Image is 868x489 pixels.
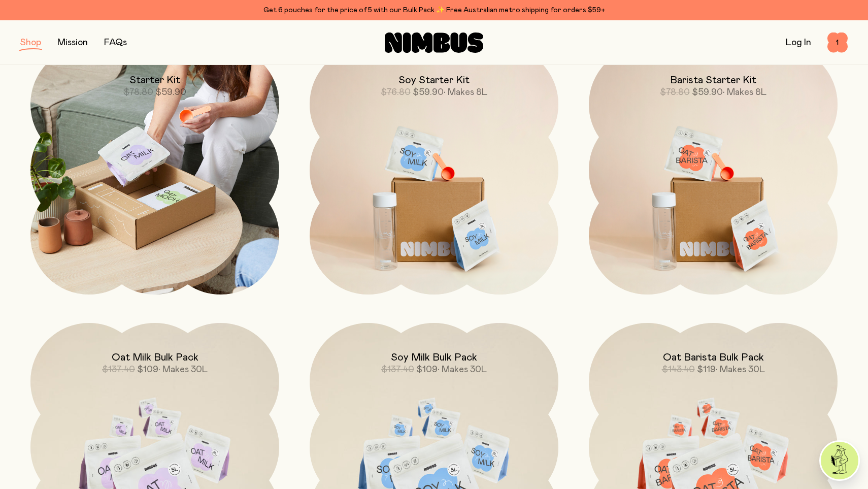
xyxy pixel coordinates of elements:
[398,74,470,86] h2: Soy Starter Kit
[413,88,444,97] span: $59.90
[102,365,135,374] span: $137.40
[381,88,411,97] span: $76.80
[786,38,811,47] a: Log In
[129,74,180,86] h2: Starter Kit
[123,88,153,97] span: $78.80
[20,4,848,16] div: Get 6 pouches for the price of 5 with our Bulk Pack ✨ Free Australian metro shipping for orders $59+
[444,88,487,97] span: • Makes 8L
[697,365,716,374] span: $119
[416,365,438,374] span: $109
[438,365,487,374] span: • Makes 30L
[155,88,186,97] span: $59.90
[716,365,765,374] span: • Makes 30L
[158,365,208,374] span: • Makes 30L
[57,38,88,47] a: Mission
[112,351,198,364] h2: Oat Milk Bulk Pack
[589,46,838,295] a: Barista Starter Kit$78.80$59.90• Makes 8L
[137,365,158,374] span: $109
[723,88,766,97] span: • Makes 8L
[660,88,690,97] span: $78.80
[670,74,756,86] h2: Barista Starter Kit
[30,46,279,295] a: Starter Kit$78.80$59.90
[827,32,848,53] button: 1
[821,442,858,479] img: agent
[391,351,477,364] h2: Soy Milk Bulk Pack
[692,88,723,97] span: $59.90
[381,365,414,374] span: $137.40
[310,46,558,295] a: Soy Starter Kit$76.80$59.90• Makes 8L
[663,351,764,364] h2: Oat Barista Bulk Pack
[104,38,127,47] a: FAQs
[662,365,695,374] span: $143.40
